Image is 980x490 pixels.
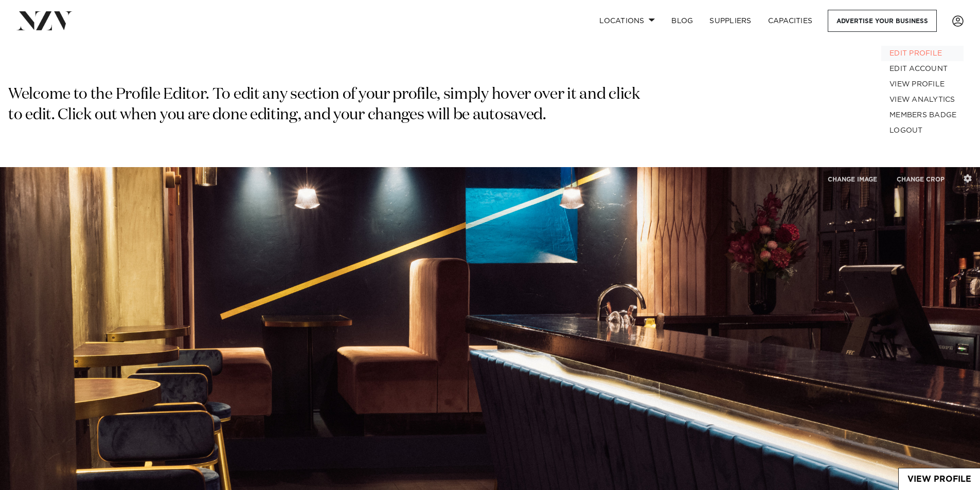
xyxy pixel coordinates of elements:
[881,61,964,77] a: EDIT ACCOUNT
[881,123,964,138] a: LOGOUT
[819,168,886,190] button: CHANGE IMAGE
[701,10,759,32] a: SUPPLIERS
[760,10,821,32] a: Capacities
[881,107,964,123] a: MEMBERS BADGE
[8,85,644,126] p: Welcome to the Profile Editor. To edit any section of your profile, simply hover over it and clic...
[881,77,964,92] a: VIEW PROFILE
[663,10,701,32] a: BLOG
[16,11,73,30] img: nzv-logo.png
[881,92,964,107] a: VIEW ANALYTICS
[828,10,937,32] a: Advertise your business
[888,168,953,190] button: CHANGE CROP
[591,10,663,32] a: Locations
[899,468,980,490] a: View Profile
[881,46,964,61] a: EDIT PROFILE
